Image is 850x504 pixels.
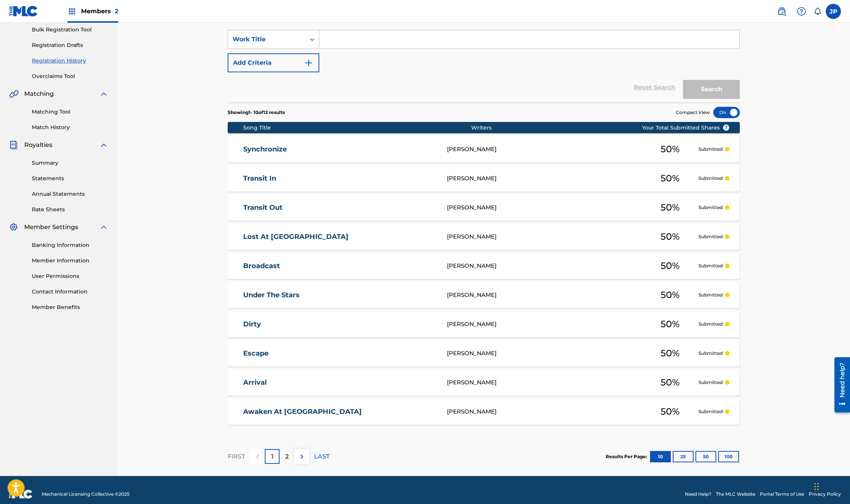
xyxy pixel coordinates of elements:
div: [PERSON_NAME] [447,407,642,416]
a: Transit Out [243,203,437,212]
img: Top Rightsholders [67,7,77,16]
a: Escape [243,349,437,358]
span: 50 % [661,259,680,273]
a: Overclaims Tool [32,72,108,80]
span: ? [723,125,729,131]
p: Results Per Page: [606,453,649,460]
span: Royalties [24,140,52,150]
img: expand [99,89,108,98]
img: expand [99,140,108,150]
img: Royalties [9,140,18,150]
img: Matching [9,89,19,98]
p: Showing 1 - 10 of 12 results [228,109,285,116]
div: [PERSON_NAME] [447,262,642,270]
a: Under The Stars [243,291,437,300]
div: [PERSON_NAME] [447,203,642,212]
div: Writers [471,124,666,132]
p: Submitted [698,262,723,269]
a: Registration History [32,57,108,65]
img: MLC Logo [9,6,38,17]
iframe: Resource Center [829,354,850,415]
a: Statements [32,175,108,183]
span: 50 % [661,230,680,243]
p: Submitted [698,146,723,153]
span: 50 % [661,142,680,156]
img: logo [9,490,33,499]
a: Arrival [243,378,437,387]
div: Help [794,4,809,19]
a: Match History [32,123,108,131]
div: [PERSON_NAME] [447,174,642,183]
span: Compact View [676,109,710,116]
img: help [797,7,806,16]
a: Banking Information [32,241,108,249]
div: [PERSON_NAME] [447,145,642,154]
a: Portal Terms of Use [760,491,804,498]
span: Members [81,7,118,16]
div: User Menu [826,4,841,19]
img: 9d2ae6d4665cec9f34b9.svg [304,58,313,67]
span: 2 [115,8,118,15]
div: Song Title [243,124,472,132]
span: Member Settings [24,223,78,232]
a: Dirty [243,320,437,329]
span: Your Total Submitted Shares [642,124,730,132]
span: 50 % [661,405,680,418]
a: Bulk Registration Tool [32,26,108,34]
span: Matching [24,89,54,98]
img: right [297,452,306,461]
div: [PERSON_NAME] [447,232,642,241]
img: search [777,7,786,16]
span: 50 % [661,317,680,331]
div: Work Title [233,35,301,44]
a: Awaken At [GEOGRAPHIC_DATA] [243,407,437,416]
a: Public Search [774,4,789,19]
p: Submitted [698,233,723,240]
p: Submitted [698,350,723,357]
a: Member Benefits [32,303,108,311]
img: expand [99,223,108,232]
a: User Permissions [32,272,108,280]
form: Search Form [228,30,740,103]
iframe: Chat Widget [812,468,850,504]
p: Submitted [698,321,723,328]
button: 50 [695,451,716,462]
span: 50 % [661,288,680,302]
span: 50 % [661,346,680,360]
div: [PERSON_NAME] [447,378,642,387]
a: The MLC Website [716,491,755,498]
a: Lost At [GEOGRAPHIC_DATA] [243,232,437,241]
a: Member Information [32,257,108,265]
button: Add Criteria [228,53,319,72]
p: Submitted [698,204,723,211]
a: Contact Information [32,288,108,296]
a: Privacy Policy [809,491,841,498]
button: 10 [650,451,671,462]
span: 50 % [661,172,680,185]
div: Drag [814,475,819,498]
a: Registration Drafts [32,41,108,49]
button: 25 [673,451,694,462]
p: FIRST [228,452,245,461]
p: 1 [271,452,273,461]
p: 2 [285,452,289,461]
a: Synchronize [243,145,437,154]
div: Notifications [814,8,821,15]
img: Member Settings [9,223,18,232]
div: [PERSON_NAME] [447,291,642,300]
a: Matching Tool [32,108,108,116]
a: Broadcast [243,262,437,270]
span: 50 % [661,376,680,389]
p: Submitted [698,292,723,298]
p: Submitted [698,175,723,182]
span: 50 % [661,201,680,214]
a: Need Help? [685,491,711,498]
div: [PERSON_NAME] [447,320,642,329]
a: Summary [32,159,108,167]
span: Mechanical Licensing Collective © 2025 [42,491,130,498]
a: Annual Statements [32,190,108,198]
p: Submitted [698,408,723,415]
